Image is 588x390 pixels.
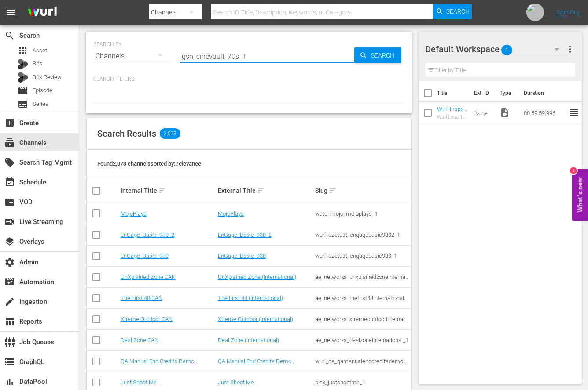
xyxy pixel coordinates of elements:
[121,185,215,196] div: Internal Title
[4,137,15,148] span: Channels
[437,106,467,119] a: Wurl Logo 1 hr
[469,81,494,105] th: Ext. ID
[572,169,588,221] button: Open Feedback Widget
[33,46,47,55] span: Asset
[437,81,469,105] th: Title
[4,296,15,307] span: Ingestion
[315,337,410,343] div: ae_networks_dealzoneinternational_1
[33,100,48,108] span: Series
[218,337,279,343] a: Deal Zone (International)
[565,44,575,54] span: more_vert
[315,379,410,386] div: plex_justshootme_1
[570,167,577,174] div: 1
[565,39,575,60] button: more_vert
[315,316,410,322] div: ae_networks_xtremeoutdoorinternational_1
[315,210,410,217] div: watchmojo_mojoplays_1
[4,357,15,367] span: GraphQL
[329,187,337,195] span: sort
[500,108,510,118] span: Video
[121,337,158,343] a: Deal Zone CAN
[18,72,28,83] div: Bits Review
[33,86,52,95] span: Episode
[218,379,254,386] a: Just Shoot Me
[4,277,15,287] span: Automation
[433,4,472,19] button: Search
[97,160,201,167] span: Found 2,073 channels sorted by: relevance
[18,86,28,96] span: Episode
[425,37,568,61] div: Default Workspace
[257,187,265,195] span: sort
[4,217,15,227] span: Live Streaming
[121,253,169,259] a: EnGage_Basic_930
[446,4,470,19] span: Search
[18,99,28,109] span: Series
[93,44,171,69] div: Channels
[121,316,173,322] a: Xtreme Outdoor CAN
[121,358,198,371] a: QA Manual End Credits Demo Channel - Pumpit
[121,231,174,238] a: EnGage_Basic_930_2
[4,157,15,168] span: Search Tag Mgmt
[315,185,410,196] div: Slug
[218,253,266,259] a: EnGage_Basic_930
[4,337,15,347] span: Job Queues
[218,274,296,280] a: UnXplained Zone (International)
[518,81,571,105] th: Duration
[494,81,518,105] th: Type
[218,295,283,301] a: The First 48 (International)
[218,210,244,217] a: MojoPlays
[160,128,180,139] span: 2,073
[33,73,62,82] span: Bits Review
[569,107,579,118] span: reorder
[526,4,544,21] img: photo.jpg
[4,257,15,267] span: Admin
[5,7,16,18] span: menu
[437,114,468,120] div: Wurl Logo 1 hr
[218,231,272,238] a: EnGage_Basic_930_2
[315,295,410,301] div: ae_networks_thefirst48international_1
[97,128,156,139] span: Search Results
[4,376,15,387] span: DataPool
[501,41,512,59] span: 1
[18,59,28,69] div: Bits
[218,185,312,196] div: External Title
[4,236,15,247] span: Overlays
[18,45,28,56] span: Asset
[218,358,295,371] a: QA Manual End Credits Demo Channel - Pumpit
[354,47,401,63] button: Search
[121,295,162,301] a: The First 48 CAN
[315,231,410,238] div: wurl_e2etest_engagebasic9302_1
[4,30,15,41] span: Search
[121,379,157,386] a: Just Shoot Me
[4,197,15,207] span: VOD
[121,274,176,280] a: UnXplained Zone CAN
[471,102,496,123] td: None
[4,118,15,128] span: Create
[315,274,410,280] div: ae_networks_unxplainedzoneinternational_1
[315,358,410,365] div: wurl_qa_qamanualendcreditsdemochannel_1
[158,187,166,195] span: sort
[4,177,15,188] span: Schedule
[121,210,147,217] a: MojoPlays
[4,316,15,327] span: Reports
[557,9,580,16] a: Sign Out
[93,76,404,83] p: Search Filters:
[520,102,569,123] td: 00:59:59.996
[315,253,410,259] div: wurl_e2etest_engagebasic930_1
[218,316,293,322] a: Xtreme Outdoor (International)
[21,2,63,23] img: ans4CAIJ8jUAAAAAAAAAAAAAAAAAAAAAAAAgQb4GAAAAAAAAAAAAAAAAAAAAAAAAJMjXAAAAAAAAAAAAAAAAAAAAAAAAgAT5G...
[367,47,401,63] span: Search
[33,59,42,68] span: Bits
